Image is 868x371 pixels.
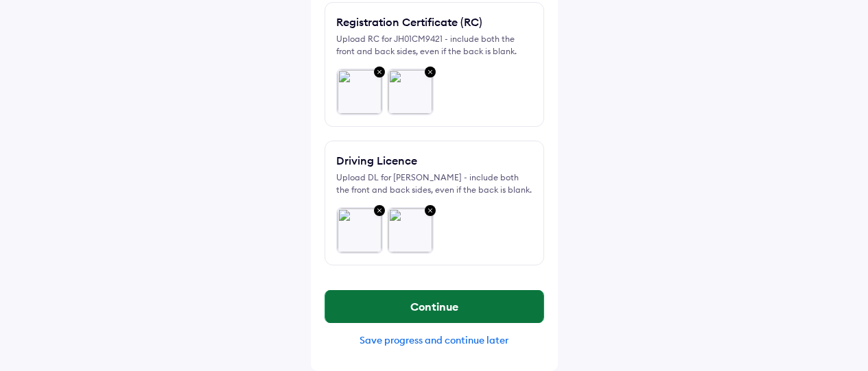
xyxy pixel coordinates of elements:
[336,14,482,30] div: Registration Certificate (RC)
[388,208,433,253] img: 4e6bbbb4-842b-4002-9511-bde0e18af56e
[336,171,532,196] div: Upload DL for [PERSON_NAME] - include both the front and back sides, even if the back is blank.
[388,69,433,115] img: c7ff8a55-a756-4c8c-b5b4-3d41679ad057
[336,33,532,58] div: Upload RC for JH01CM9421 - include both the front and back sides, even if the back is blank.
[336,152,417,169] div: Driving Licence
[422,64,438,82] img: close-grey-bg.svg
[371,64,388,82] img: close-grey-bg.svg
[325,290,543,323] button: Continue
[325,334,544,346] div: Save progress and continue later
[422,202,438,220] img: close-grey-bg.svg
[371,202,388,220] img: close-grey-bg.svg
[337,69,382,115] img: 0e071a7b-2e99-4458-a934-7c12590c9737
[337,208,382,253] img: e8f3802e-3a80-4552-84d8-70170f2f6c38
